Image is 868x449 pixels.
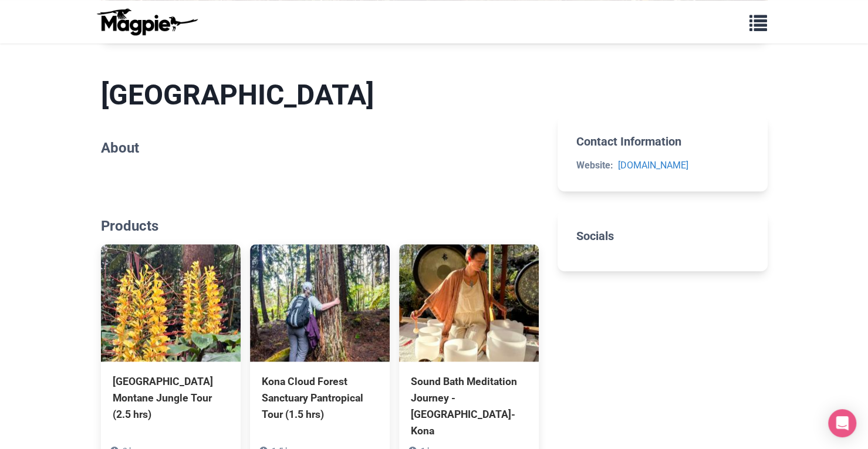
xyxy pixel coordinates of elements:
div: [GEOGRAPHIC_DATA] Montane Jungle Tour (2.5 hrs) [113,373,229,423]
div: Open Intercom Messenger [828,409,856,437]
img: logo-ab69f6fb50320c5b225c76a69d11143b.png [94,8,200,36]
div: Kona Cloud Forest Sanctuary Pantropical Tour (1.5 hrs) [262,373,378,423]
img: Sound Bath Meditation Journey - Kailua-Kona [399,244,539,362]
h2: Products [101,218,539,235]
a: [DOMAIN_NAME] [618,160,688,171]
h2: About [101,140,539,157]
h1: [GEOGRAPHIC_DATA] [101,78,539,112]
h2: Contact Information [576,134,748,148]
img: Kona Cloud Forest Sanctuary Montane Jungle Tour (2.5 hrs) [101,244,241,362]
div: Sound Bath Meditation Journey - [GEOGRAPHIC_DATA]-Kona [411,373,527,440]
img: Kona Cloud Forest Sanctuary Pantropical Tour (1.5 hrs) [250,244,390,362]
strong: Website: [576,160,613,171]
h2: Socials [576,229,748,243]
